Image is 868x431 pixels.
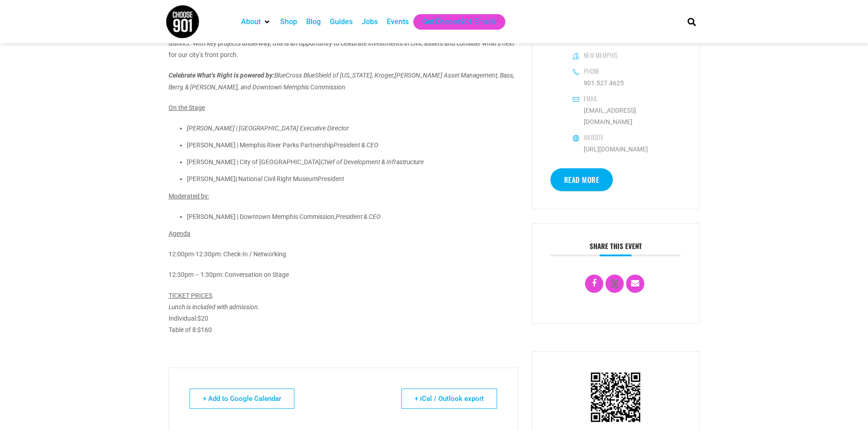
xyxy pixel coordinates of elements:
a: Events [387,16,409,27]
span: $20 [197,315,208,322]
u: Moderated by: [169,192,209,200]
li: [PERSON_NAME] | Downtown Memphis Commission, [187,211,518,228]
a: + Add to Google Calendar [190,389,294,409]
em: Lunch is included with admission. [169,303,260,311]
a: Jobs [362,16,378,27]
strong: Celebrate What’s Right is powered by: [169,72,274,79]
a: About [241,16,261,27]
span: 12:00pm-12:30pm: Check-In / Networking [169,250,286,258]
a: Share on Facebook [585,275,603,293]
u: On the Stage [169,104,205,111]
em: President & CEO [334,141,378,149]
a: Shop [280,16,297,27]
a: Email [626,275,644,293]
a: Guides [330,16,353,27]
span: $160 [197,326,212,333]
h3: Share this event [550,242,681,256]
a: + iCal / Outlook export [401,389,497,409]
span: | National Civil Right Museum [236,175,344,182]
em: President & CEO [336,213,380,220]
a: 901.527.4625 [573,78,624,89]
img: QR Code [588,370,643,425]
em: President [318,175,344,182]
u: TICKET PRICES [169,292,212,299]
u: Agenda [169,230,190,237]
div: About [236,14,276,30]
a: Blog [306,16,321,27]
h6: Website [584,133,604,141]
p: Individual: Table of 8: [169,290,518,336]
h6: Phone [584,67,600,75]
em: BlueCross BlueShield of [US_STATE], Kroger, [169,72,395,79]
a: Get Choose901 Emails [422,16,496,27]
em: Chief of Development & Infrastructure [321,158,424,166]
a: [URL][DOMAIN_NAME] [584,145,648,153]
span: 12:30pm – 1:30pm: Conversation on Stage [169,271,289,278]
li: [PERSON_NAME] [187,173,518,190]
a: Read More [550,168,613,191]
li: [PERSON_NAME] | City of [GEOGRAPHIC_DATA] [187,156,518,173]
a: X Social Network [606,275,624,293]
em: [PERSON_NAME] | [GEOGRAPHIC_DATA] Executive Director [187,125,349,132]
h6: Email [584,94,597,103]
div: Search [684,14,699,29]
em: , Bass, Berry, & [PERSON_NAME], and Downtown Memphis Commission [169,72,514,90]
em: [PERSON_NAME] Asset Management [395,72,497,79]
h6: New Memphis [584,51,617,59]
a: [EMAIL_ADDRESS][DOMAIN_NAME] [573,105,675,128]
nav: Main nav [236,14,672,30]
li: [PERSON_NAME] | Memphis River Parks Partnership [187,140,518,156]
